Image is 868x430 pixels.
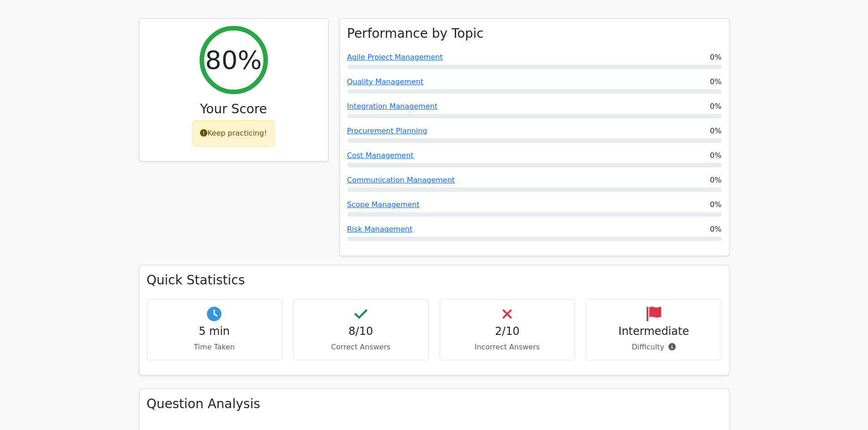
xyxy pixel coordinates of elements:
[447,325,568,338] h4: 2/10
[192,120,275,147] div: Keep practicing!
[447,342,568,353] p: Incorrect Answers
[205,45,262,75] h2: 80%
[301,342,421,353] p: Correct Answers
[347,151,414,160] a: Cost Management
[347,176,455,184] a: Communication Management
[710,126,721,137] span: 0%
[147,273,722,288] h3: Quick Statistics
[594,325,714,338] h4: Intermediate
[347,77,424,86] a: Quality Management
[154,342,275,353] p: Time Taken
[347,126,427,135] a: Procurement Planning
[347,53,443,61] a: Agile Project Management
[710,224,721,235] span: 0%
[710,150,721,161] span: 0%
[347,200,420,209] a: Scope Management
[710,175,721,186] span: 0%
[347,225,413,233] a: Risk Management
[147,101,321,117] h3: Your Score
[154,325,275,338] h4: 5 min
[710,101,721,112] span: 0%
[147,396,722,412] h3: Question Analysis
[710,52,721,63] span: 0%
[347,26,484,41] h3: Performance by Topic
[594,342,714,353] p: Difficulty
[710,199,721,210] span: 0%
[710,76,721,87] span: 0%
[347,102,438,111] a: Integration Management
[301,325,421,338] h4: 8/10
